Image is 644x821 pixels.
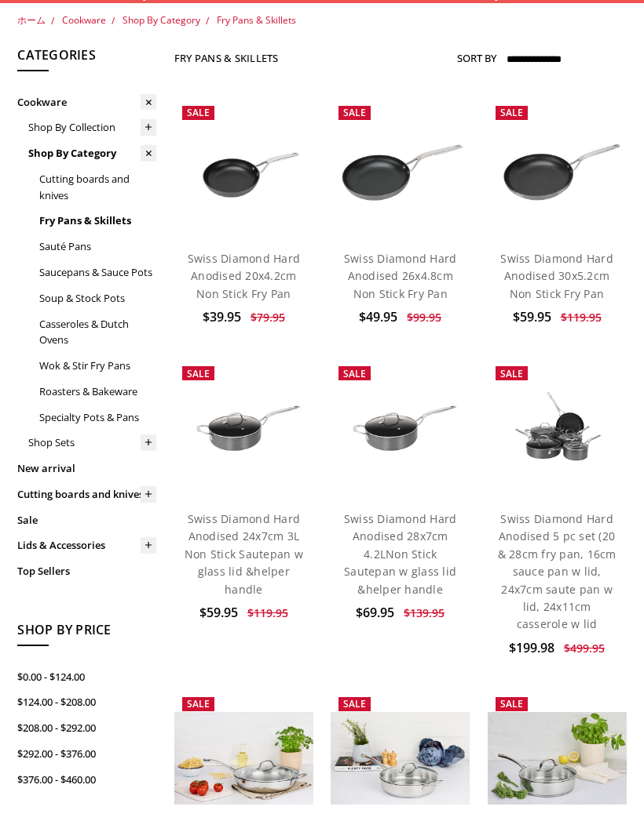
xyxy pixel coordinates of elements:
[17,767,156,793] a: $376.00 - $460.00
[251,310,285,325] span: $79.95
[331,382,470,474] img: Swiss Diamond Hard Anodised 28x7cm 4.2LNon Stick Sautepan w glass lid &helper handle
[344,251,457,301] a: Swiss Diamond Hard Anodised 26x4.8cm Non Stick Fry Pan
[17,620,156,647] h5: Shop By Price
[39,208,156,234] a: Fry Pans & Skillets
[564,641,605,656] span: $499.95
[28,430,156,456] a: Shop Sets
[331,98,470,237] a: Swiss Diamond Hard Anodised 26x4.8cm Non Stick Fry Pan
[247,605,288,620] span: $119.95
[500,106,523,119] span: Sale
[39,405,156,430] a: Specialty Pots & Pans
[500,697,523,710] span: Sale
[17,507,156,533] a: Sale
[217,13,296,27] a: Fry Pans & Skillets
[457,45,496,71] label: Sort By
[488,121,627,213] img: Swiss Diamond Hard Anodised 30x5.2cm Non Stick Fry Pan
[404,605,445,620] span: $139.95
[331,712,470,805] img: Swiss Diamond Premium Steel DLX 28x6.5cm Saute Pan with Lid
[498,511,617,631] a: Swiss Diamond Hard Anodised 5 pc set (20 & 28cm fry pan, 16cm sauce pan w lid, 24x7cm saute pan w...
[344,511,457,597] a: Swiss Diamond Hard Anodised 28x7cm 4.2LNon Stick Sautepan w glass lid &helper handle
[356,604,394,621] span: $69.95
[17,481,156,507] a: Cutting boards and knives
[488,381,627,474] img: Swiss Diamond Hard Anodised 5 pc set (20 & 28cm fry pan, 16cm sauce pan w lid, 24x7cm saute pan w...
[174,52,279,64] h1: Fry Pans & Skillets
[500,251,613,301] a: Swiss Diamond Hard Anodised 30x5.2cm Non Stick Fry Pan
[343,367,366,380] span: Sale
[488,358,627,497] a: Swiss Diamond Hard Anodised 5 pc set (20 & 28cm fry pan, 16cm sauce pan w lid, 24x7cm saute pan w...
[343,697,366,710] span: Sale
[174,712,313,805] img: Swiss Diamond Premium Steel DLX 32x6.5cm Saute Pan with Lid
[331,358,470,497] a: Swiss Diamond Hard Anodised 28x7cm 4.2LNon Stick Sautepan w glass lid &helper handle
[509,639,554,656] span: $199.98
[187,106,210,119] span: Sale
[39,379,156,405] a: Roasters & Bakeware
[187,697,210,710] span: Sale
[174,358,313,497] a: Swiss Diamond Hard Anodised 24x7cm 3L Non Stick Sautepan w glass lid &helper handle
[39,285,156,311] a: Soup & Stock Pots
[185,511,303,597] a: Swiss Diamond Hard Anodised 24x7cm 3L Non Stick Sautepan w glass lid &helper handle
[62,13,106,27] a: Cookware
[488,98,627,237] a: Swiss Diamond Hard Anodised 30x5.2cm Non Stick Fry Pan
[39,311,156,354] a: Casseroles & Dutch Ovens
[203,308,241,325] span: $39.95
[39,353,156,379] a: Wok & Stir Fry Pans
[359,308,397,325] span: $49.95
[174,382,313,474] img: Swiss Diamond Hard Anodised 24x7cm 3L Non Stick Sautepan w glass lid &helper handle
[17,558,156,584] a: Top Sellers
[17,689,156,715] a: $124.00 - $208.00
[123,13,200,27] a: Shop By Category
[17,89,156,115] a: Cookware
[500,367,523,380] span: Sale
[187,367,210,380] span: Sale
[28,114,156,140] a: Shop By Collection
[39,166,156,209] a: Cutting boards and knives
[39,234,156,260] a: Sauté Pans
[39,260,156,285] a: Saucepans & Sauce Pots
[199,604,238,621] span: $59.95
[513,308,551,325] span: $59.95
[343,106,366,119] span: Sale
[17,45,156,72] h5: Categories
[407,310,441,325] span: $99.95
[17,664,156,690] a: $0.00 - $124.00
[174,98,313,237] a: Swiss Diamond Hard Anodised 20x4.2cm Non Stick Fry Pan
[28,140,156,166] a: Shop By Category
[174,121,313,213] img: Swiss Diamond Hard Anodised 20x4.2cm Non Stick Fry Pan
[17,741,156,767] a: $292.00 - $376.00
[188,251,301,301] a: Swiss Diamond Hard Anodised 20x4.2cm Non Stick Fry Pan
[17,715,156,741] a: $208.00 - $292.00
[561,310,602,325] span: $119.95
[17,13,46,27] a: ホーム
[17,456,156,481] a: New arrival
[331,121,470,213] img: Swiss Diamond Hard Anodised 26x4.8cm Non Stick Fry Pan
[17,532,156,558] a: Lids & Accessories
[488,712,627,805] img: Swiss Diamond Premium Steel DLX 24x6.0cm Saute Pan with Lid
